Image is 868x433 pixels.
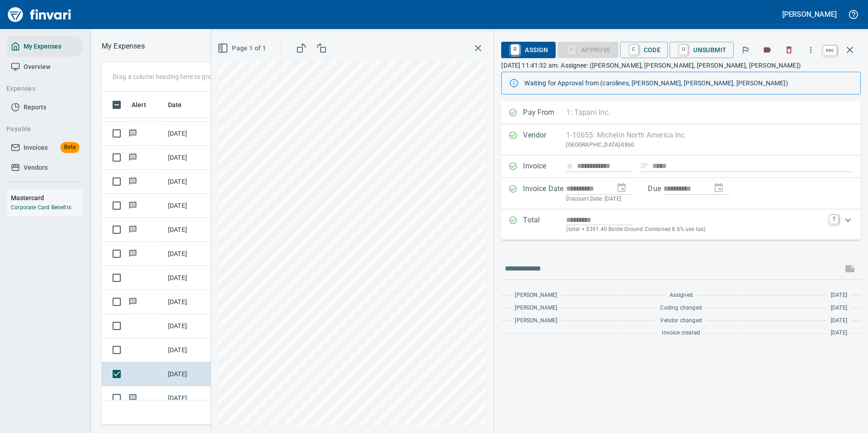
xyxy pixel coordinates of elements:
[5,4,74,25] img: Finvari
[508,42,548,58] span: Assign
[210,266,291,290] td: 97094.5230243
[670,291,693,300] span: Assigned
[164,386,210,410] td: [DATE]
[164,170,210,194] td: [DATE]
[128,251,138,256] span: Has messages
[24,41,61,52] span: My Expenses
[210,242,291,266] td: 96881.5240270
[164,146,210,170] td: [DATE]
[168,99,182,110] span: Date
[219,43,266,54] span: Page 1 of 1
[132,99,146,110] span: Alert
[801,40,821,60] button: More
[128,202,138,208] span: Has messages
[210,194,291,218] td: 96384.252504
[7,157,83,178] a: Vendors
[7,57,83,77] a: Overview
[210,362,291,386] td: STOCK
[735,40,755,60] button: Flag
[128,178,138,184] span: Has messages
[660,304,701,313] span: Coding changed
[524,75,853,91] div: Waiting for Approval from (carolines, [PERSON_NAME], [PERSON_NAME], [PERSON_NAME])
[779,40,799,60] button: Discard
[128,226,138,232] span: Has messages
[679,44,688,54] a: U
[60,142,79,153] span: Beta
[670,42,734,58] button: UUnsubmit
[7,36,83,57] a: My Expenses
[210,170,291,194] td: 18804.666501
[821,39,861,61] span: Close invoice
[132,99,158,110] span: Alert
[128,154,138,160] span: Has messages
[210,290,291,314] td: 91806.91024
[627,42,661,58] span: Code
[839,258,861,280] span: This records your message into the invoice and notifies anyone mentioned
[501,42,555,58] button: RAssign
[630,44,638,54] a: C
[164,290,210,314] td: [DATE]
[515,304,557,313] span: [PERSON_NAME]
[823,45,837,55] a: esc
[829,215,838,224] a: T
[24,102,46,113] span: Reports
[3,80,79,97] button: Expenses
[164,122,210,146] td: [DATE]
[3,121,79,138] button: Payable
[102,41,145,52] nav: breadcrumb
[523,215,566,234] p: Total
[164,362,210,386] td: [DATE]
[620,42,668,58] button: CCode
[501,209,861,240] div: Expand
[210,146,291,170] td: 19126.625034
[6,123,75,135] span: Payable
[831,316,847,325] span: [DATE]
[831,304,847,313] span: [DATE]
[566,225,824,234] p: (total + $391.40 Battle Ground Combined 8.6% use tax)
[102,41,145,52] p: My Expenses
[164,194,210,218] td: [DATE]
[164,242,210,266] td: [DATE]
[515,291,557,300] span: [PERSON_NAME]
[511,44,519,54] a: R
[7,138,83,158] a: InvoicesBeta
[11,193,83,203] h6: Mastercard
[168,99,194,110] span: Date
[24,162,48,173] span: Vendors
[210,122,291,146] td: 19095.8115011
[501,61,861,70] p: [DATE] 11:41:32 am. Assignee: ([PERSON_NAME], [PERSON_NAME], [PERSON_NAME], [PERSON_NAME])
[677,42,726,58] span: Unsubmit
[7,97,83,118] a: Reports
[164,266,210,290] td: [DATE]
[24,61,50,73] span: Overview
[831,291,847,300] span: [DATE]
[216,40,270,57] button: Page 1 of 1
[660,316,701,325] span: Vendor changed
[210,314,291,338] td: 97083.5470066
[128,130,138,136] span: Has messages
[113,72,246,81] p: Drag a column heading here to group the table
[210,386,291,410] td: CREDIT FOR 3094541
[164,218,210,242] td: [DATE]
[24,142,48,153] span: Invoices
[780,7,839,21] button: [PERSON_NAME]
[11,204,71,211] a: Corporate Card Benefits
[6,83,75,94] span: Expenses
[782,10,837,19] h5: [PERSON_NAME]
[662,329,700,338] span: Invoice created
[210,218,291,242] td: 96384.252504
[557,45,618,53] div: Coding Required
[515,316,557,325] span: [PERSON_NAME]
[128,299,138,305] span: Has messages
[128,395,138,401] span: Has messages
[757,40,777,60] button: Labels
[210,338,291,362] td: 96851.256604
[164,314,210,338] td: [DATE]
[831,329,847,338] span: [DATE]
[164,338,210,362] td: [DATE]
